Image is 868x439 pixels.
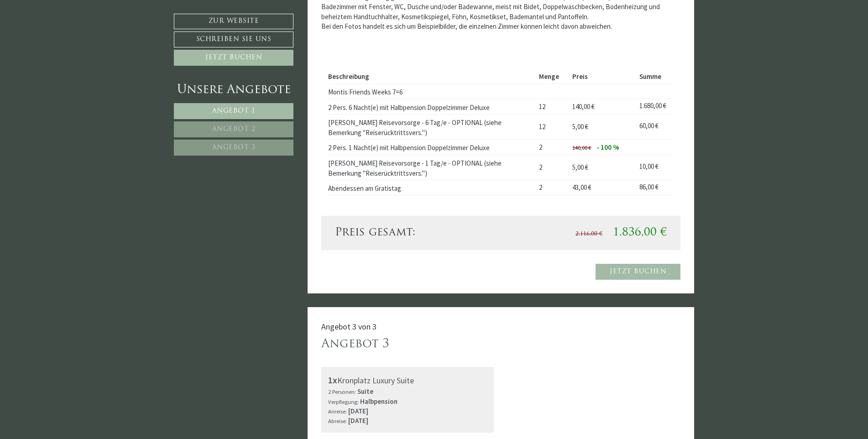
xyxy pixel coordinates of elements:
td: [PERSON_NAME] Reisevorsorge - 6 Tag/e - OPTIONAL (siehe Bemerkung "Reiserücktrittsvers.") [328,114,536,139]
td: 2 Pers. 1 Nacht(e) mit Halbpension Doppelzimmer Deluxe [328,139,536,155]
td: 2 [535,139,569,155]
span: - 100 % [596,143,619,152]
span: Angebot 3 [212,144,256,151]
td: 10,00 € [636,155,674,180]
span: 140,00 € [572,102,595,111]
td: Montis Friends Weeks 7=6 [328,84,536,99]
b: [DATE] [348,416,368,425]
a: Jetzt buchen [174,50,293,66]
small: 2 Personen: [328,388,356,395]
span: Angebot 1 [212,108,256,115]
td: [PERSON_NAME] Reisevorsorge - 1 Tag/e - OPTIONAL (siehe Bemerkung "Reiserücktrittsvers.") [328,155,536,180]
div: Montis – Active Nature Spa [14,26,130,33]
th: Beschreibung [328,70,536,84]
small: 22:05 [14,42,130,48]
td: Abendessen am Gratistag [328,180,536,195]
a: Schreiben Sie uns [174,31,293,47]
div: Kronplatz Luxury Suite [328,374,487,387]
div: [DATE] [165,7,195,21]
th: Preis [569,70,636,84]
span: Angebot 3 von 3 [321,321,376,332]
td: 2 [535,180,569,195]
span: 2.116,00 € [575,231,602,237]
th: Summe [636,70,674,84]
td: 2 [535,155,569,180]
div: Guten Tag, wie können wir Ihnen helfen? [7,24,135,50]
b: Halbpension [360,397,397,406]
small: Anreise: [328,408,347,415]
div: Preis gesamt: [328,225,501,240]
div: Angebot 3 [321,336,389,353]
b: [DATE] [348,407,368,415]
small: Abreise: [328,417,347,424]
td: 86,00 € [636,180,674,195]
span: 5,00 € [572,122,588,131]
small: Verpflegung: [328,398,359,405]
span: 5,00 € [572,163,588,172]
a: Zur Website [174,14,293,29]
button: Senden [300,240,360,256]
div: Unsere Angebote [174,82,293,99]
a: Jetzt buchen [596,264,680,280]
span: 1.836,00 € [613,227,667,238]
span: 140,00 € [572,144,591,151]
th: Menge [535,70,569,84]
b: Suite [357,387,373,396]
td: 1.680,00 € [636,99,674,115]
td: 12 [535,99,569,115]
span: 43,00 € [572,183,591,192]
b: 1x [328,374,337,386]
td: 2 Pers. 6 Nacht(e) mit Halbpension Doppelzimmer Deluxe [328,99,536,115]
td: 12 [535,114,569,139]
td: 60,00 € [636,114,674,139]
span: Angebot 2 [212,126,256,133]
